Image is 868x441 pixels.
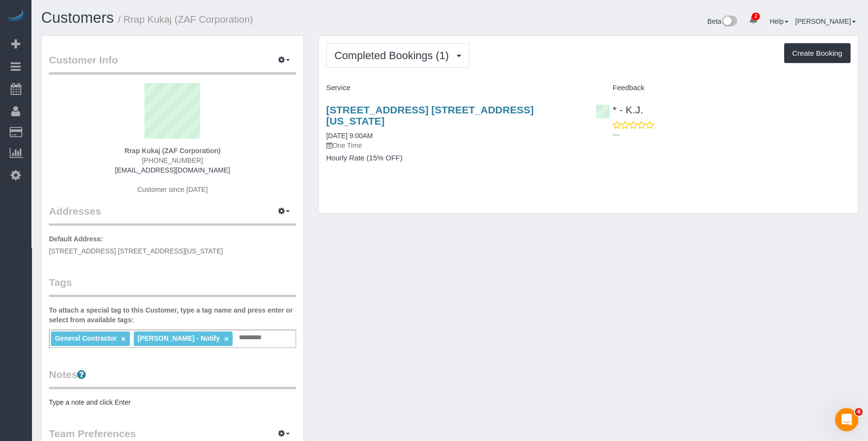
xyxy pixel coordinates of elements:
[121,335,126,343] a: ×
[125,147,221,155] strong: Rrap Kukaj (ZAF Corporation)
[55,334,117,342] span: General Contractor
[49,247,223,255] span: [STREET_ADDRESS] [STREET_ADDRESS][US_STATE]
[49,234,103,244] label: Default Address:
[326,132,373,140] a: [DATE] 9:00AM
[708,17,738,25] a: Beta
[770,17,789,25] a: Help
[784,43,851,63] button: Create Booking
[49,53,296,75] legend: Customer Info
[835,408,858,431] iframe: Intercom live chat
[596,84,851,92] h4: Feedback
[326,154,581,162] h4: Hourly Rate (15% OFF)
[721,16,737,28] img: New interface
[142,157,203,164] span: [PHONE_NUMBER]
[115,166,230,174] a: [EMAIL_ADDRESS][DOMAIN_NAME]
[752,13,760,20] span: 2
[49,367,296,389] legend: Notes
[326,43,470,68] button: Completed Bookings (1)
[41,9,114,26] a: Customers
[118,14,253,25] small: / Rrap Kukaj (ZAF Corporation)
[137,186,207,193] span: Customer since [DATE]
[326,141,581,150] p: One Time
[326,84,581,92] h4: Service
[613,130,851,140] p: ---
[49,305,296,325] label: To attach a special tag to this Customer, type a tag name and press enter or select from availabl...
[744,10,763,31] a: 2
[795,17,856,25] a: [PERSON_NAME]
[49,275,296,297] legend: Tags
[6,10,25,23] img: Automaid Logo
[49,397,296,407] pre: Type a note and click Enter
[326,104,534,126] a: [STREET_ADDRESS] [STREET_ADDRESS][US_STATE]
[334,49,454,62] span: Completed Bookings (1)
[855,408,863,416] span: 4
[138,334,220,342] span: [PERSON_NAME] - Notify
[224,335,228,343] a: ×
[596,104,643,115] a: * - K.J.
